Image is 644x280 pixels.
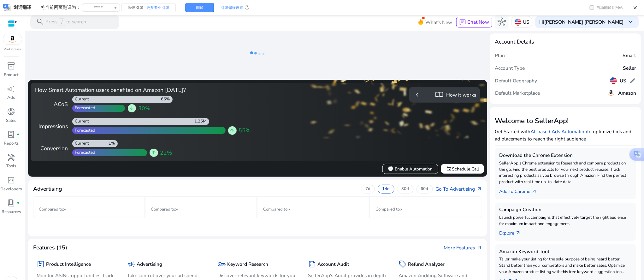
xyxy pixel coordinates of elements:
[35,100,68,108] div: ACoS
[499,215,632,227] p: Launch powerful campaigns that effectively target the right audience for maximum impact and engag...
[495,117,636,125] h3: Welcome to SellerApp!
[401,206,403,212] span: -
[610,77,617,84] img: us.svg
[33,186,62,192] h4: Advertising
[499,207,632,212] h5: Campaign Creation
[263,206,363,213] p: Compared to :
[620,78,626,84] h5: US
[160,149,172,157] span: 22%
[194,119,209,124] div: 1.25M
[7,130,15,139] span: lab_profile
[539,20,624,24] p: Hi
[129,105,135,111] span: arrow_downward
[627,18,635,26] span: keyboard_arrow_down
[59,18,65,26] span: /
[495,39,534,45] h4: Account Details
[444,244,482,251] a: More Featuresarrow_outward
[623,65,636,71] h5: Seller
[468,19,489,25] span: Chat Now
[629,77,636,84] span: edit
[499,227,527,237] a: Explorearrow_outward
[308,260,316,268] span: summarize
[138,104,150,112] span: 30%
[382,164,438,174] button: verifiedEnable Automation
[523,16,529,27] p: US
[72,97,89,102] div: Current
[137,261,162,267] h5: Advertising
[151,206,251,213] p: Compared to :
[239,126,251,134] span: 55%
[388,166,433,172] span: Enable Automation
[35,144,68,152] div: Conversion
[413,91,421,99] span: chevron_left
[35,122,68,130] div: Impressions
[39,206,139,213] p: Compared to :
[459,19,466,26] span: chat
[6,118,16,124] p: Sales
[2,209,21,215] p: Resources
[456,17,492,27] button: chatChat Now
[446,166,479,172] span: Schedule Call
[3,34,22,45] img: amazon.svg
[7,176,15,184] span: code_blocks
[495,65,525,71] h5: Account Type
[45,18,86,26] p: Press to search
[623,53,636,58] h5: Smart
[495,90,540,96] h5: Default Marketplace
[544,19,624,25] b: [PERSON_NAME] [PERSON_NAME]
[1,186,22,193] p: Developers
[402,186,409,192] p: 30d
[495,15,509,29] button: hub
[408,261,445,267] h5: Refund Analyzer
[495,78,537,84] h5: Default Geography
[4,47,21,52] p: Marketplace
[607,89,615,97] img: amazon.svg
[382,186,390,192] p: 14d
[127,260,135,268] span: campaign
[388,166,393,172] span: verified
[446,166,452,172] span: event
[515,19,522,26] img: us.svg
[109,141,118,146] div: 1%
[72,119,89,124] div: Current
[7,199,15,207] span: book_4
[499,249,632,254] h5: Amazon Keyword Tool
[365,186,370,192] p: 7d
[6,163,16,170] p: Tools
[33,244,67,251] h4: Features (15)
[17,202,20,205] span: fiber_manual_record
[375,206,476,213] p: Compared to :
[7,62,15,70] span: inventory_2
[17,133,20,136] span: fiber_manual_record
[8,95,15,101] p: Ads
[151,150,157,156] span: arrow_upward
[441,164,484,174] button: eventSchedule Call
[46,261,91,267] h5: Product Intelligence
[499,152,632,158] h5: Download the Chrome Extension
[399,260,407,268] span: sell
[421,186,428,192] p: 60d
[435,91,443,99] span: import_contacts
[531,128,588,135] a: AI-based Ads Automation
[72,128,96,134] div: Forecasted
[618,90,636,96] h5: Amazon
[176,206,178,212] span: -
[4,140,19,147] p: Reports
[288,206,290,212] span: -
[499,256,632,275] p: Tailor make your listing for the sole purpose of being heard better. Stand better than your compe...
[227,261,268,267] h5: Keyword Research
[218,260,226,268] span: key
[476,245,482,251] span: arrow_outward
[499,185,543,195] a: Add To Chrome
[495,128,636,142] p: Get Started with to optimize bids and ad placements to reach the right audience
[7,153,15,162] span: handyman
[72,150,96,156] div: Forecasted
[4,72,19,78] p: Product
[318,261,350,267] h5: Account Audit
[72,141,89,146] div: Current
[436,185,482,193] a: Go To Advertisingarrow_outward
[476,186,482,192] span: arrow_outward
[64,206,66,212] span: -
[230,128,235,134] span: arrow_upward
[36,18,44,26] span: search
